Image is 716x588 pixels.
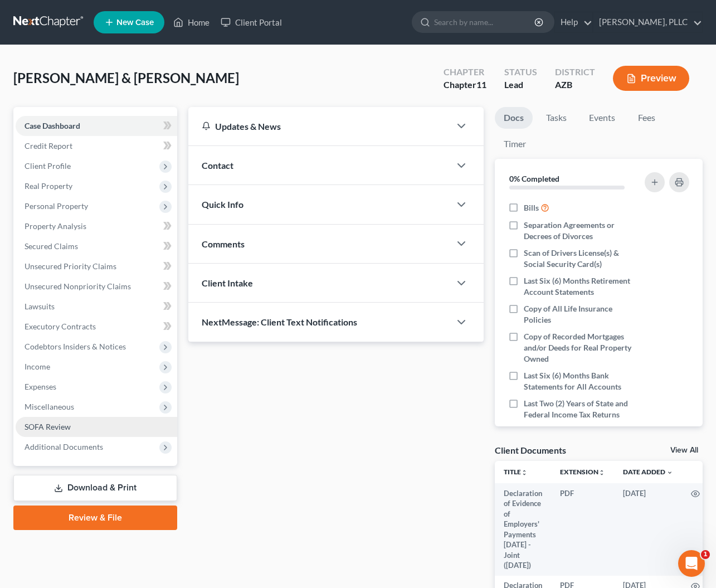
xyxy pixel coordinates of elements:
td: Declaration of Evidence of Employers' Payments [DATE] - Joint ([DATE]) [495,483,551,576]
span: Lawsuits [25,302,55,311]
span: Copy of All Life Insurance Policies [524,303,641,325]
i: unfold_more [521,469,528,476]
a: Docs [495,107,533,129]
a: View All [670,446,698,454]
a: Help [555,12,592,32]
a: Download & Print [13,475,177,501]
a: Lawsuits [16,297,177,317]
span: Last Six (6) Months Bank Statements for All Accounts [524,370,641,392]
span: Income [25,362,50,371]
span: Codebtors Insiders & Notices [25,342,126,351]
span: Expenses [25,382,56,391]
iframe: Intercom live chat [678,550,705,577]
a: Timer [495,133,535,155]
a: Titleunfold_more [504,468,528,476]
a: Unsecured Nonpriority Claims [16,276,177,297]
span: SOFA Review [25,422,71,431]
div: Status [504,66,537,79]
i: unfold_more [598,469,605,476]
a: Credit Report [16,136,177,156]
span: New Case [116,18,154,27]
span: Client Intake [202,278,253,288]
i: expand_more [666,469,673,476]
a: Home [168,12,215,32]
a: Client Portal [215,12,288,32]
a: Tasks [537,107,576,129]
div: Updates & News [202,120,437,132]
td: [DATE] [614,483,682,576]
a: Case Dashboard [16,116,177,136]
span: Unsecured Nonpriority Claims [25,281,131,291]
span: 11 [476,79,486,90]
a: Unsecured Priority Claims [16,256,177,276]
span: Scan of Drivers License(s) & Social Security Card(s) [524,247,641,270]
div: District [555,66,595,79]
a: Review & File [13,506,177,530]
div: Client Documents [495,444,566,456]
input: Search by name... [434,12,536,32]
a: Date Added expand_more [623,468,673,476]
span: Client Profile [25,161,71,171]
span: Unsecured Priority Claims [25,261,116,271]
span: [PERSON_NAME] & [PERSON_NAME] [13,70,239,86]
span: Comments [202,239,245,249]
a: Extensionunfold_more [560,468,605,476]
span: Additional Documents [25,442,103,451]
button: Preview [613,66,689,91]
strong: 0% Completed [509,174,559,183]
span: NextMessage: Client Text Notifications [202,317,357,327]
div: Chapter [444,79,486,91]
span: Bills [524,202,539,213]
span: Contact [202,160,233,171]
span: Property Analysis [25,221,86,231]
span: Separation Agreements or Decrees of Divorces [524,220,641,242]
div: AZB [555,79,595,91]
span: Secured Claims [25,241,78,251]
span: Credit Report [25,141,72,150]
a: Property Analysis [16,216,177,236]
div: Chapter [444,66,486,79]
div: Lead [504,79,537,91]
a: Executory Contracts [16,317,177,337]
span: Real Property [25,181,72,191]
a: Events [580,107,624,129]
span: Quick Info [202,199,243,210]
span: Personal Property [25,201,88,211]
a: [PERSON_NAME], PLLC [593,12,702,32]
span: Case Dashboard [25,121,80,130]
a: Fees [629,107,664,129]
span: Last Two (2) Years of State and Federal Income Tax Returns [524,398,641,420]
td: PDF [551,483,614,576]
span: Last Six (6) Months Retirement Account Statements [524,275,641,298]
span: Last Six (6) Months Pay Stubs [524,426,625,437]
a: Secured Claims [16,236,177,256]
a: SOFA Review [16,417,177,437]
span: Executory Contracts [25,322,96,331]
span: Miscellaneous [25,402,74,411]
span: 1 [701,550,710,559]
span: Copy of Recorded Mortgages and/or Deeds for Real Property Owned [524,331,641,365]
